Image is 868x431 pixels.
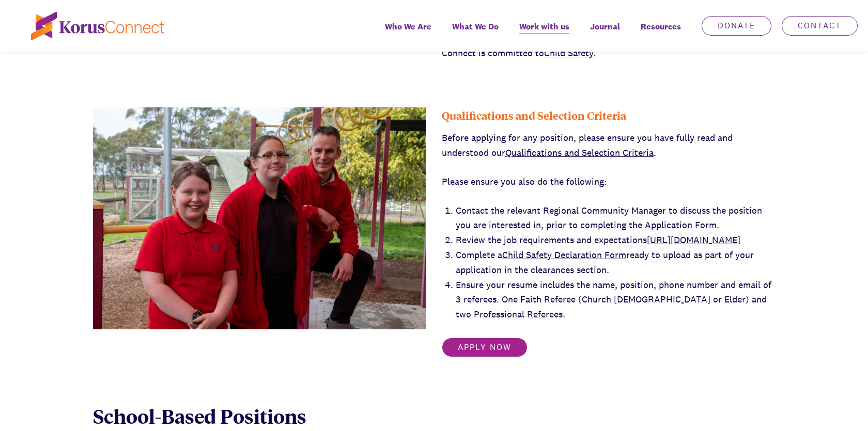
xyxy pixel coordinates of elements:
[456,233,775,248] li: Review the job requirements and expectations
[505,147,654,158] a: Qualifications and Selection Criteria
[456,203,775,233] li: Contact the relevant Regional Community Manager to discuss the position you are interested in, pr...
[442,338,528,357] a: Apply Now
[31,12,164,40] img: korus-connect%2Fc5177985-88d5-491d-9cd7-4a1febad1357_logo.svg
[456,278,775,322] li: Ensure your resume includes the name, position, phone number and email of 3 referees. One Faith R...
[702,16,771,36] a: Donate
[502,249,626,261] a: Child Safety Declaration Form
[375,14,442,52] a: Who We Are
[442,14,509,52] a: What We Do
[452,19,499,34] span: What We Do
[647,234,740,246] a: [URL][DOMAIN_NAME]
[782,16,858,36] a: Contact
[385,19,431,34] span: Who We Are
[519,19,569,34] span: Work with us
[442,174,775,189] p: Please ensure you also do the following:
[456,248,775,278] li: Complete a ready to upload as part of your application in the clearances section.
[442,131,775,161] p: Before applying for any position, please ensure you have fully read and understood our .
[93,107,426,329] img: 9b3fdab3-26a6-4a53-9313-dc52a8d8d19f_DSCF1455+-web.jpg
[590,19,620,34] span: Journal
[442,107,775,123] div: Qualifications and Selection Criteria
[93,404,601,428] p: School-Based Positions
[509,14,580,52] a: Work with us
[630,14,691,52] div: Resources
[544,47,596,59] a: Child Safety.
[580,14,630,52] a: Journal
